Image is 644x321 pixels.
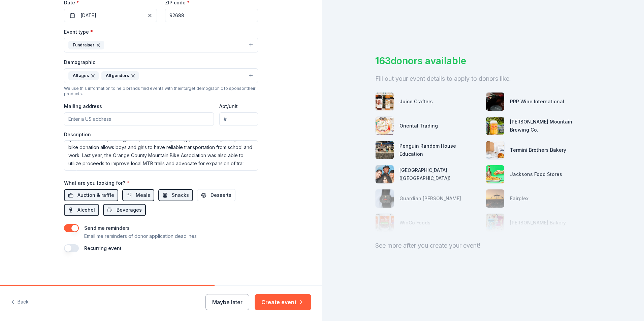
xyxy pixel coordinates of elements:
[64,59,95,66] label: Demographic
[158,189,193,201] button: Snacks
[399,142,480,158] div: Penguin Random House Education
[77,191,114,199] span: Auction & raffle
[376,117,394,135] img: photo for Oriental Trading
[510,118,591,134] div: [PERSON_NAME] Mountain Brewing Co.
[399,122,438,130] div: Oriental Trading
[84,225,130,231] label: Send me reminders
[211,191,231,199] span: Desserts
[486,117,504,135] img: photo for Figueroa Mountain Brewing Co.
[64,189,118,201] button: Auction & raffle
[165,9,258,22] input: 12345 (U.S. only)
[64,68,258,83] button: All agesAll genders
[103,204,146,216] button: Beverages
[205,294,249,310] button: Maybe later
[255,294,311,310] button: Create event
[510,98,564,106] div: PRP Wine International
[122,189,154,201] button: Meals
[101,71,139,80] div: All genders
[64,180,129,186] label: What are you looking for?
[219,112,258,126] input: #
[64,131,91,138] label: Description
[117,206,142,214] span: Beverages
[84,232,197,240] p: Email me reminders of donor application deadlines
[376,93,394,111] img: photo for Juice Crafters
[399,98,433,106] div: Juice Crafters
[77,206,95,214] span: Alcohol
[376,141,394,159] img: photo for Penguin Random House Education
[11,295,29,309] button: Back
[375,73,591,84] div: Fill out your event details to apply to donors like:
[84,245,122,251] label: Recurring event
[64,204,99,216] button: Alcohol
[486,93,504,111] img: photo for PRP Wine International
[486,141,504,159] img: photo for Termini Brothers Bakery
[64,140,258,171] textarea: The Good Dirt Ride is Southern [US_STATE]'s largest mountain biking event which supports Team Afr...
[64,38,258,52] button: Fundraiser
[64,86,258,97] div: We use this information to help brands find events with their target demographic to sponsor their...
[375,54,591,68] div: 163 donors available
[172,191,189,199] span: Snacks
[219,103,238,110] label: Apt/unit
[64,29,93,35] label: Event type
[136,191,150,199] span: Meals
[64,112,214,126] input: Enter a US address
[68,71,99,80] div: All ages
[375,240,591,251] div: See more after you create your event!
[64,103,102,110] label: Mailing address
[197,189,235,201] button: Desserts
[510,146,566,154] div: Termini Brothers Bakery
[64,9,157,22] button: [DATE]
[68,41,104,49] div: Fundraiser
